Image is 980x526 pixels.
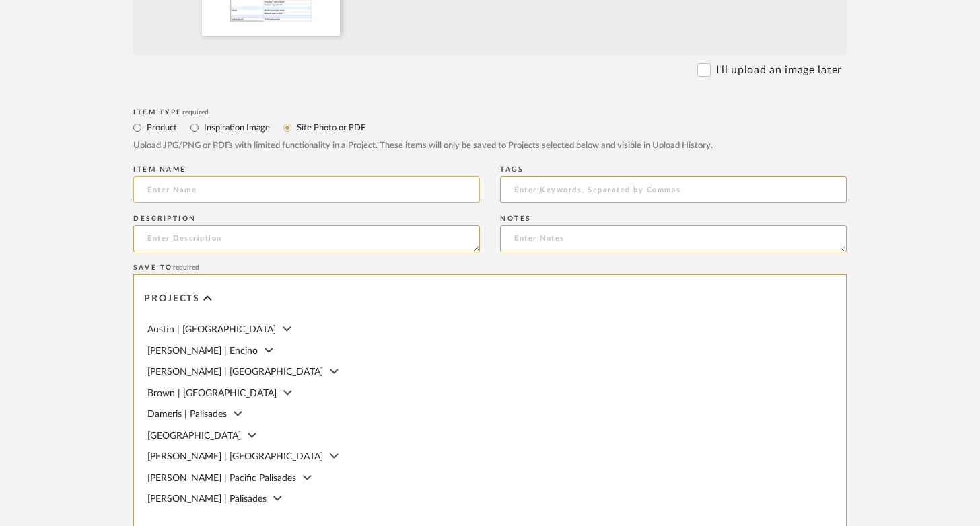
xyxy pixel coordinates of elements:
[147,431,241,441] span: [GEOGRAPHIC_DATA]
[716,62,842,78] label: I'll upload an image later
[147,410,227,419] span: Dameris | Palisades
[147,367,323,377] span: [PERSON_NAME] | [GEOGRAPHIC_DATA]
[133,165,480,174] div: Item name
[173,264,199,271] span: required
[147,474,296,483] span: [PERSON_NAME] | Pacific Palisades
[133,176,480,203] input: Enter Name
[147,346,258,356] span: [PERSON_NAME] | Encino
[182,109,209,116] span: required
[133,139,847,153] div: Upload JPG/PNG or PDFs with limited functionality in a Project. These items will only be saved to...
[133,215,480,223] div: Description
[147,452,323,461] span: [PERSON_NAME] | [GEOGRAPHIC_DATA]
[295,120,365,135] label: Site Photo or PDF
[147,389,277,398] span: Brown | [GEOGRAPHIC_DATA]
[144,293,200,305] span: Projects
[500,176,847,203] input: Enter Keywords, Separated by Commas
[147,325,276,334] span: Austin | [GEOGRAPHIC_DATA]
[133,119,847,136] mat-radio-group: Select item type
[203,120,270,135] label: Inspiration Image
[500,165,847,174] div: Tags
[145,120,177,135] label: Product
[147,494,267,504] span: [PERSON_NAME] | Palisades
[133,108,847,116] div: Item Type
[133,264,847,272] div: Save To
[500,215,847,223] div: Notes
